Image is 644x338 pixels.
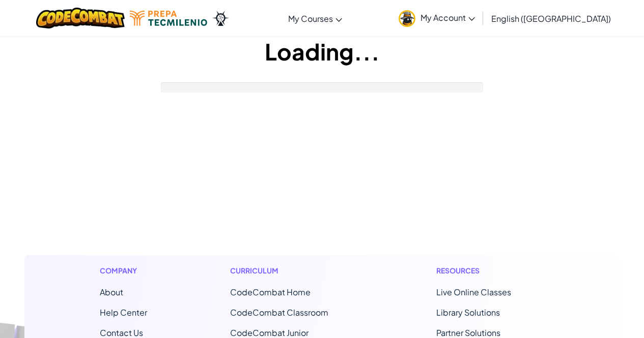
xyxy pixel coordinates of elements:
a: About [100,287,123,297]
a: Partner Solutions [436,327,500,338]
a: CodeCombat Junior [230,327,309,338]
img: Ozaria [212,11,229,26]
img: avatar [399,10,415,27]
span: My Courses [288,13,333,24]
h1: Curriculum [230,265,353,276]
span: My Account [421,12,475,23]
a: My Account [394,2,480,34]
span: English ([GEOGRAPHIC_DATA]) [491,13,611,24]
span: CodeCombat Home [230,287,311,297]
h1: Resources [436,265,545,276]
img: Tecmilenio logo [130,11,207,26]
a: Help Center [100,307,147,318]
h1: Company [100,265,147,276]
a: English ([GEOGRAPHIC_DATA]) [486,5,616,32]
a: My Courses [283,5,347,32]
a: Library Solutions [436,307,500,318]
img: CodeCombat logo [36,8,125,28]
span: Contact Us [100,327,143,338]
a: CodeCombat Classroom [230,307,328,318]
a: Live Online Classes [436,287,511,297]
